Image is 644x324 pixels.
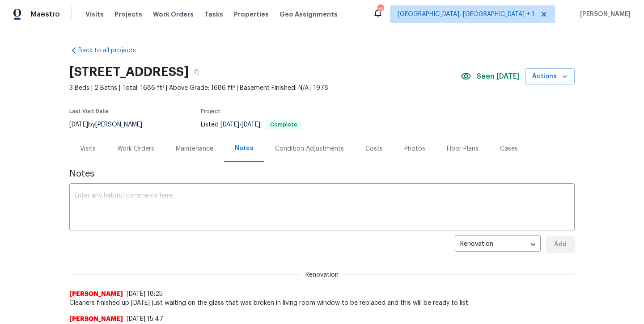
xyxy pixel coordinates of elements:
span: [GEOGRAPHIC_DATA], [GEOGRAPHIC_DATA] + 1 [398,10,534,19]
span: Projects [114,10,142,19]
h2: [STREET_ADDRESS] [69,67,189,76]
div: Cases [500,144,518,153]
div: Floor Plans [447,144,479,153]
div: Work Orders [117,144,154,153]
a: Back to all projects [69,46,155,55]
span: Geo Assignments [280,10,338,19]
div: Costs [365,144,383,153]
span: [DATE] 15:47 [127,316,163,322]
span: Actions [532,71,568,82]
div: by [PERSON_NAME] [69,119,153,130]
span: [DATE] [69,122,88,128]
span: [DATE] [220,122,239,128]
span: Work Orders [153,10,194,19]
span: - [220,122,260,128]
span: Notes [69,169,575,178]
div: Photos [404,144,425,153]
div: Maintenance [176,144,213,153]
span: 3 Beds | 2 Baths | Total: 1686 ft² | Above Grade: 1686 ft² | Basement Finished: N/A | 1978 [69,84,461,93]
div: Visits [80,144,96,153]
span: Maestro [30,10,60,19]
span: Last Visit Date [69,109,109,114]
span: Listed [201,122,302,128]
div: 29 [377,5,383,14]
div: Notes [235,144,254,153]
span: [DATE] [241,122,260,128]
span: Seen [DATE] [477,72,520,81]
span: Tasks [204,11,223,17]
span: [DATE] 18:25 [127,291,163,297]
span: Cleaners finished up [DATE] just waiting on the glass that was broken in living room window to be... [69,299,575,307]
span: Complete [267,122,301,127]
span: [PERSON_NAME] [576,10,631,19]
span: Properties [234,10,269,19]
span: Project [201,109,220,114]
span: Visits [85,10,104,19]
button: Actions [525,68,575,85]
span: Renovation [300,270,344,279]
div: Condition Adjustments [275,144,344,153]
span: [PERSON_NAME] [69,290,123,299]
div: Renovation [455,234,541,256]
button: Copy Address [189,64,205,80]
span: [PERSON_NAME] [69,315,123,324]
